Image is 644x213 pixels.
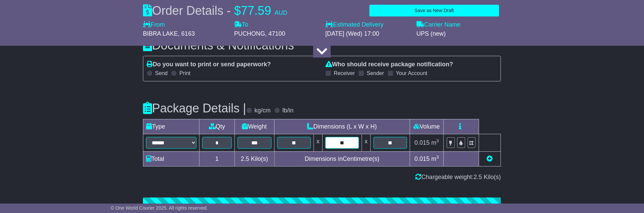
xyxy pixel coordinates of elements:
span: BIBRA LAKE [143,30,178,37]
label: kg/cm [255,107,271,114]
sup: 3 [436,138,439,143]
td: Qty [199,119,235,134]
td: Volume [410,119,443,134]
span: AUD [275,9,287,16]
span: 2.5 [241,155,249,162]
span: 77.59 [241,4,271,17]
td: x [314,134,322,151]
span: $ [234,4,241,17]
label: Print [179,70,190,76]
span: , 47100 [265,30,285,37]
label: Your Account [396,70,428,76]
div: Chargeable weight: Kilo(s) [143,174,501,181]
label: Who should receive package notification? [325,61,453,68]
span: © One World Courier 2025. All rights reserved. [111,205,208,211]
td: Kilo(s) [235,151,274,166]
span: 0.015 [415,155,430,162]
td: Total [143,151,200,166]
span: m [431,139,439,146]
td: Weight [235,119,274,134]
label: Receiver [334,70,355,76]
span: m [431,155,439,162]
div: Order Details - [143,3,287,18]
button: Save as New Draft [369,5,499,16]
div: UPS (new) [417,30,501,38]
td: 1 [199,151,235,166]
td: x [362,134,370,151]
sup: 3 [436,154,439,159]
label: Carrier Name [417,21,461,29]
label: Send [155,70,168,76]
td: Dimensions in Centimetre(s) [274,151,410,166]
label: To [234,21,248,29]
label: Do you want to print or send paperwork? [147,61,271,68]
td: Dimensions (L x W x H) [274,119,410,134]
label: Sender [367,70,384,76]
span: PUCHONG [234,30,265,37]
label: From [143,21,165,29]
div: [DATE] (Wed) 17:00 [325,30,410,38]
h3: Package Details | [143,102,246,115]
a: Add new item [487,155,493,162]
span: 0.015 [415,139,430,146]
td: Type [143,119,200,134]
span: , 6163 [178,30,195,37]
label: lb/in [283,107,294,114]
label: Estimated Delivery [325,21,410,29]
span: 2.5 [474,174,482,180]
